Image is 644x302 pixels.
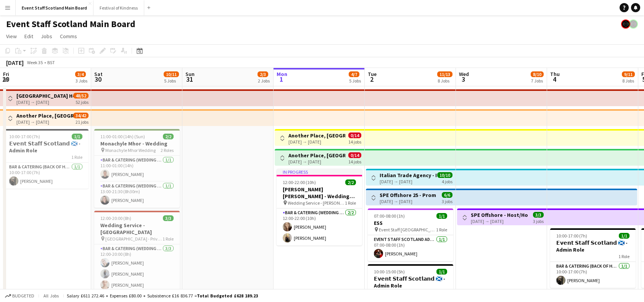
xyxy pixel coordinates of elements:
span: 2/2 [163,134,174,139]
div: Salary £611 272.46 + Expenses £80.00 + Subsistence £16 836.77 = [67,293,258,299]
span: Event Staff [GEOGRAPHIC_DATA] - ESS [379,227,436,233]
div: [DATE] [6,59,24,66]
div: [DATE] → [DATE] [380,199,436,204]
span: 31 [184,75,195,84]
h3: Another Place, [GEOGRAPHIC_DATA] - Front of House [16,112,73,119]
span: Sat [94,71,103,78]
span: 0/14 [348,152,361,158]
span: 11/13 [437,71,452,77]
app-job-card: 12:00-20:00 (8h)3/3Wedding Service - [GEOGRAPHIC_DATA] [GEOGRAPHIC_DATA] - Private Wedding1 RoleB... [94,211,180,292]
span: 34/42 [73,113,89,118]
h1: Event Staff Scotland Main Board [6,18,135,30]
h3: 𝗘𝘃𝗲𝗻𝘁 𝗦𝘁𝗮𝗳𝗳 𝗦𝗰𝗼𝘁𝗹𝗮𝗻𝗱 🏴󠁧󠁢󠁳󠁣󠁴󠁿 - Admin Role [3,140,89,154]
span: 8/10 [531,71,544,77]
div: BST [47,60,55,65]
span: 2/3 [258,71,268,77]
app-card-role: Bar & Catering (Wedding Service Staff)1/113:00-21:30 (8h30m)[PERSON_NAME] [94,182,180,208]
span: 29 [2,75,9,84]
span: 3 [458,75,469,84]
span: Jobs [41,33,52,40]
span: 48/52 [73,93,89,99]
span: Wedding Service - [PERSON_NAME] [PERSON_NAME] [288,200,345,206]
div: 14 jobs [348,158,361,165]
span: Budgeted [12,293,34,299]
span: Week 35 [25,60,44,65]
div: 3 jobs [533,218,544,224]
span: 1/1 [619,233,630,239]
div: 14 jobs [348,138,361,145]
a: View [3,31,20,41]
div: [DATE] → [DATE] [288,159,345,165]
span: 10:00-17:00 (7h) [556,233,587,239]
span: 1/1 [436,269,447,275]
span: 3/4 [75,71,86,77]
h3: ESS [368,220,453,226]
a: Jobs [38,31,55,41]
span: 1/1 [72,134,82,139]
h3: Monachyle Mhor - Wedding [94,140,180,147]
span: 10/10 [437,172,452,178]
app-card-role: Bar & Catering (Back of House)1/110:00-17:00 (7h)[PERSON_NAME] [3,163,89,189]
h3: [PERSON_NAME] [PERSON_NAME] - Wedding Service [277,186,362,200]
span: Tue [368,71,377,78]
button: Festival of Kindness [93,0,144,15]
div: 52 jobs [76,99,89,105]
h3: SPE Offshore - Host/Hostess [471,212,528,218]
span: 1 Role [618,254,630,259]
span: 1 Role [163,236,174,242]
app-user-avatar: Event Staff Scotland [621,19,630,29]
app-card-role: EVENT STAFF SCOTLAND ADMIN ROLE1/107:00-08:00 (1h)[PERSON_NAME] [368,235,453,261]
div: 8 Jobs [622,78,634,84]
button: Event Staff Scotland Main Board [16,0,93,15]
div: 3 Jobs [76,78,87,84]
span: Mon [277,71,287,78]
span: 0/14 [348,132,361,138]
span: All jobs [42,293,60,299]
span: Monachyle Mhor Wedding [105,147,156,153]
h3: SPE Offshore 25 - Promotional Role [380,192,436,199]
app-job-card: 11:00-01:00 (14h) (Sun)2/2Monachyle Mhor - Wedding Monachyle Mhor Wedding2 RolesBar & Catering (W... [94,129,180,208]
span: Comms [60,33,77,40]
span: 2/2 [345,179,356,185]
span: Thu [550,71,560,78]
span: [GEOGRAPHIC_DATA] - Private Wedding [105,236,163,242]
app-job-card: 10:00-17:00 (7h)1/1𝗘𝘃𝗲𝗻𝘁 𝗦𝘁𝗮𝗳𝗳 𝗦𝗰𝗼𝘁𝗹𝗮𝗻𝗱 🏴󠁧󠁢󠁳󠁣󠁴󠁿 - Admin Role1 RoleBar & Catering (Back of House)1... [3,129,89,189]
span: 4 [549,75,560,84]
app-job-card: 10:00-17:00 (7h)1/1𝗘𝘃𝗲𝗻𝘁 𝗦𝘁𝗮𝗳𝗳 𝗦𝗰𝗼𝘁𝗹𝗮𝗻𝗱 🏴󠁧󠁢󠁳󠁣󠁴󠁿 - Admin Role1 RoleBar & Catering (Back of House)1... [550,228,636,288]
span: 1 Role [436,227,447,233]
div: 21 jobs [76,118,89,125]
h3: 𝗘𝘃𝗲𝗻𝘁 𝗦𝘁𝗮𝗳𝗳 𝗦𝗰𝗼𝘁𝗹𝗮𝗻𝗱 🏴󠁧󠁢󠁳󠁣󠁴󠁿 - Admin Role [368,275,453,289]
span: Total Budgeted £628 189.23 [197,293,258,299]
a: Comms [57,31,80,41]
span: 12:00-20:00 (8h) [100,215,131,221]
app-card-role: Bar & Catering (Back of House)1/110:00-17:00 (7h)[PERSON_NAME] [550,262,636,288]
span: 9/11 [622,71,635,77]
span: 6/6 [442,192,452,198]
a: Edit [21,31,36,41]
span: 1 Role [71,154,82,160]
span: 1 Role [345,200,356,206]
h3: Wedding Service - [GEOGRAPHIC_DATA] [94,222,180,236]
div: 07:00-08:00 (1h)1/1ESS Event Staff [GEOGRAPHIC_DATA] - ESS1 RoleEVENT STAFF SCOTLAND ADMIN ROLE1/... [368,208,453,261]
app-card-role: Bar & Catering (Wedding Service Staff)2/212:00-22:00 (10h)[PERSON_NAME][PERSON_NAME] [277,208,362,245]
div: In progress12:00-22:00 (10h)2/2[PERSON_NAME] [PERSON_NAME] - Wedding Service Wedding Service - [P... [277,169,362,245]
span: 30 [93,75,103,84]
h3: Another Place, [GEOGRAPHIC_DATA] - Front of House [288,132,345,139]
div: 5 Jobs [164,78,179,84]
span: 1/1 [436,213,447,219]
div: 7 Jobs [531,78,543,84]
span: 2 [367,75,377,84]
h3: Italian Trade Agency - Host/Hostess Role [380,172,436,179]
div: [DATE] → [DATE] [471,218,528,224]
div: 8 Jobs [438,78,452,84]
div: [DATE] → [DATE] [16,99,73,105]
span: Sun [185,71,195,78]
span: 3/3 [163,215,174,221]
div: [DATE] → [DATE] [380,179,436,184]
h3: Another Place, [GEOGRAPHIC_DATA] - Front of House [288,152,345,159]
app-card-role: Bar & Catering (Wedding Service Staff)3/312:00-20:00 (8h)[PERSON_NAME][PERSON_NAME][PERSON_NAME] [94,244,180,292]
span: 12:00-22:00 (10h) [283,179,316,185]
